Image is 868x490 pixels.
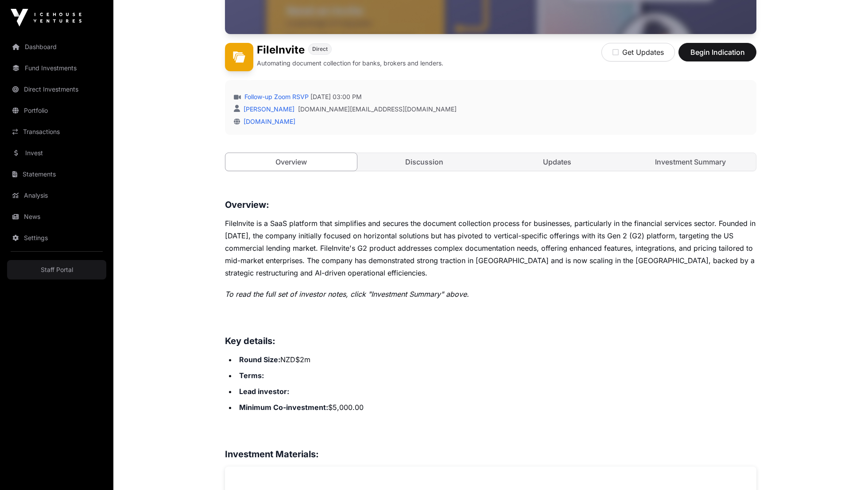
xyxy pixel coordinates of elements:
h1: FileInvite [257,43,305,57]
a: Invest [7,143,106,163]
a: [DOMAIN_NAME][EMAIL_ADDRESS][DOMAIN_NAME] [298,105,457,114]
strong: : [287,387,289,396]
img: Icehouse Ventures Logo [11,9,81,27]
a: Transactions [7,122,106,142]
h3: Overview: [225,198,756,212]
h3: Investment Materials: [225,447,756,461]
li: $5,000.00 [236,401,756,413]
a: Staff Portal [7,260,106,279]
span: Begin Indication [690,47,745,57]
a: Overview [225,153,357,171]
button: Get Updates [601,43,675,61]
a: Fund Investments [7,58,106,78]
a: [DOMAIN_NAME] [240,118,295,125]
a: Discussion [359,153,490,171]
strong: Minimum Co-investment: [239,403,328,412]
p: Automating document collection for banks, brokers and lenders. [257,59,443,68]
span: [DATE] 03:00 PM [310,92,362,101]
a: News [7,207,106,226]
strong: Round Size: [239,355,280,364]
a: Direct Investments [7,80,106,99]
a: Investment Summary [625,153,756,171]
p: FileInvite is a SaaS platform that simplifies and secures the document collection process for bus... [225,217,756,279]
em: To read the full set of investor notes, click "Investment Summary" above. [225,290,469,299]
button: Begin Indication [678,43,756,61]
span: Direct [312,46,328,53]
a: Analysis [7,186,106,205]
img: FileInvite [225,43,253,71]
h3: Key details: [225,334,756,348]
a: Begin Indication [678,52,756,61]
strong: Lead investor [239,387,287,396]
a: Updates [492,153,623,171]
a: Portfolio [7,101,106,120]
nav: Tabs [225,153,756,171]
a: Follow-up Zoom RSVP [243,92,309,101]
a: Statements [7,165,106,184]
iframe: Chat Widget [824,448,868,490]
li: NZD$2m [236,353,756,366]
a: [PERSON_NAME] [242,105,294,113]
a: Dashboard [7,37,106,57]
strong: Terms: [239,371,264,380]
a: Settings [7,228,106,248]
